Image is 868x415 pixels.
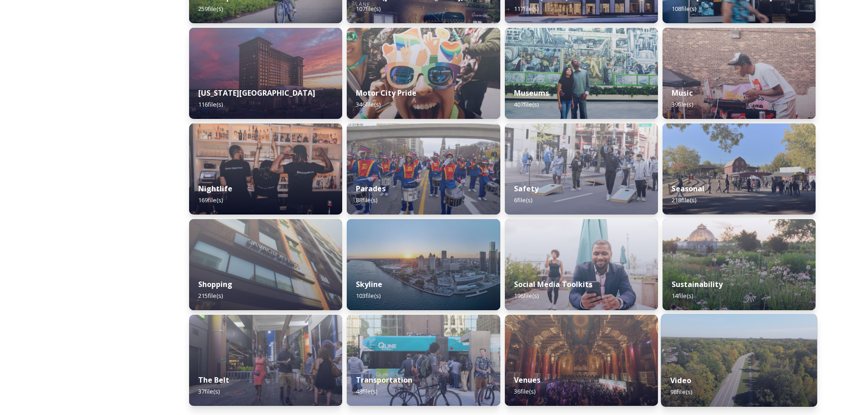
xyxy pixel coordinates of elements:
[663,219,816,310] img: Oudolf_6-22-2022-3186%2520copy.jpg
[505,219,658,310] img: RIVERWALK%2520CONTENT%2520EDIT-15-PhotoCredit-Justin_Milhouse-UsageExpires_Oct-2024.jpg
[514,279,592,289] strong: Social Media Toolkits
[672,184,704,194] strong: Seasonal
[356,88,416,98] strong: Motor City Pride
[514,292,539,300] span: 196 file(s)
[198,100,223,108] span: 116 file(s)
[189,315,342,406] img: 90557b6c-0b62-448f-b28c-3e7395427b66.jpg
[356,375,412,385] strong: Transportation
[198,387,220,395] span: 37 file(s)
[356,184,385,194] strong: Parades
[198,375,229,385] strong: The Belt
[670,375,691,385] strong: Video
[661,314,817,407] img: 1a17dcd2-11c0-4cb7-9822-60fcc180ce86.jpg
[505,315,658,406] img: 1DRK0060.jpg
[347,28,500,119] img: IMG_1897.jpg
[189,219,342,310] img: e91d0ad6-e020-4ad7-a29e-75c491b4880f.jpg
[198,279,232,289] strong: Shopping
[198,196,223,204] span: 169 file(s)
[672,292,693,300] span: 14 file(s)
[347,219,500,310] img: 1c183ad6-ea5d-43bf-8d64-8aacebe3bb37.jpg
[663,28,816,119] img: 87bbb248-d5f7-45c8-815f-fb574559da3d.jpg
[505,28,658,119] img: e48ebac4-80d7-47a5-98d3-b3b6b4c147fe.jpg
[356,279,382,289] strong: Skyline
[672,88,693,98] strong: Music
[356,387,377,395] span: 48 file(s)
[514,5,539,13] span: 117 file(s)
[189,123,342,215] img: a2dff9e2-4114-4710-892b-6a81cdf06f25.jpg
[672,196,696,204] span: 218 file(s)
[514,88,549,98] strong: Museums
[347,123,500,215] img: d8268b2e-af73-4047-a747-1e9a83cc24c4.jpg
[356,100,380,108] span: 346 file(s)
[514,184,539,194] strong: Safety
[347,315,500,406] img: QLine_Bill-Bowen_5507-2.jpeg
[505,123,658,215] img: 5cfe837b-42d2-4f07-949b-1daddc3a824e.jpg
[356,292,380,300] span: 103 file(s)
[514,196,532,204] span: 6 file(s)
[198,184,232,194] strong: Nightlife
[198,292,223,300] span: 215 file(s)
[198,88,315,98] strong: [US_STATE][GEOGRAPHIC_DATA]
[672,100,693,108] span: 39 file(s)
[514,375,540,385] strong: Venues
[514,387,535,395] span: 36 file(s)
[356,5,380,13] span: 107 file(s)
[672,5,696,13] span: 108 file(s)
[672,279,723,289] strong: Sustainability
[356,196,377,204] span: 88 file(s)
[663,123,816,215] img: 4423d9b81027f9a47bd28d212e5a5273a11b6f41845817bbb6cd5dd12e8cc4e8.jpg
[189,28,342,119] img: 5d4b6ee4-1201-421a-84a9-a3631d6f7534.jpg
[198,5,223,13] span: 259 file(s)
[670,388,692,396] span: 98 file(s)
[514,100,539,108] span: 407 file(s)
